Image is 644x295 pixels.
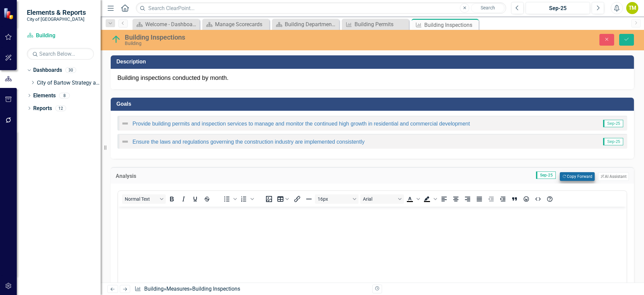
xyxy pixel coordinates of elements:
a: Reports [33,105,52,112]
button: Emojis [521,194,532,204]
div: 12 [55,105,66,111]
h3: Description [116,59,631,65]
img: On Target [111,34,121,45]
button: Align right [462,194,473,204]
span: Normal Text [125,196,158,202]
a: Provide building permits and inspection services to manage and monitor the continued high growth ... [132,121,470,127]
a: Elements [33,92,56,100]
button: Decrease indent [485,194,497,204]
button: Copy Forward [560,172,594,181]
div: Sep-25 [528,4,588,12]
span: Elements & Reports [27,8,86,16]
button: Font Arial [360,194,404,204]
span: Building inspections conducted by month. [117,75,228,81]
span: Arial [363,196,396,202]
div: Background color Black [421,194,438,204]
span: Sep-25 [536,171,556,179]
div: Text color Black [404,194,421,204]
span: Sep-25 [603,138,623,145]
div: Building Department Dashboard [285,20,337,29]
a: Measures [166,286,190,292]
img: Not Defined [121,119,129,128]
button: Sep-25 [526,2,590,14]
div: Building [125,41,404,46]
button: Horizontal line [303,194,315,204]
a: Building [27,32,94,40]
h3: Analysis [116,173,208,179]
a: Building Permits [343,20,407,29]
button: HTML Editor [532,194,544,204]
button: Bold [166,194,177,204]
input: Search Below... [27,48,94,60]
button: Underline [190,194,201,204]
button: Blockquote [509,194,520,204]
input: Search ClearPoint... [136,2,506,14]
button: Search [471,3,504,13]
div: 8 [59,93,70,98]
button: Block Normal Text [122,194,166,204]
img: ClearPoint Strategy [3,8,15,19]
a: Building [144,286,164,292]
button: Italic [178,194,189,204]
a: Building Department Dashboard [274,20,337,29]
button: AI Assistant [598,172,629,181]
h3: Goals [116,101,631,107]
button: Insert image [263,194,275,204]
span: Search [481,5,495,10]
div: Building Permits [355,20,407,29]
button: Help [544,194,555,204]
button: Justify [474,194,485,204]
small: City of [GEOGRAPHIC_DATA] [27,16,86,22]
div: » » [135,285,367,293]
div: Building Inspections [424,21,477,29]
img: Not Defined [121,138,129,146]
a: Dashboards [33,66,62,74]
a: Welcome - Dashboard [134,20,198,29]
div: 30 [65,67,76,73]
a: City of Bartow Strategy and Performance Dashboard [37,79,101,87]
button: Align center [450,194,462,204]
div: Numbered list [238,194,255,204]
button: Table [275,194,291,204]
span: 16px [318,196,351,202]
button: Align left [438,194,450,204]
button: Strikethrough [201,194,213,204]
a: Ensure the laws and regulations governing the construction industry are implemented consistently [132,139,365,145]
button: Font size 16px [315,194,359,204]
div: Bullet list [221,194,238,204]
div: Welcome - Dashboard [145,20,198,29]
div: Manage Scorecards [215,20,268,29]
button: Insert/edit link [291,194,303,204]
div: Building Inspections [192,286,240,292]
button: TM [626,2,638,14]
span: Sep-25 [603,120,623,127]
button: Increase indent [497,194,508,204]
a: Manage Scorecards [204,20,268,29]
div: Building Inspections [125,34,404,41]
